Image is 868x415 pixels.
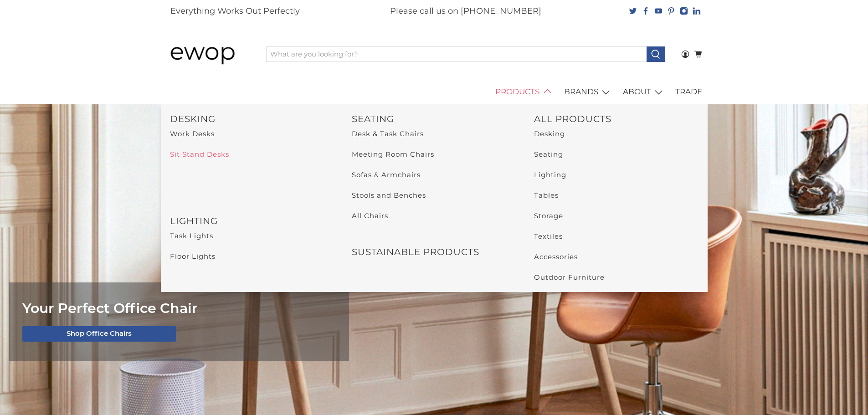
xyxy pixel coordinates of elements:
input: What are you looking for? [266,46,647,62]
a: Textiles [534,232,563,241]
a: Task Lights [170,231,213,240]
a: Storage [534,211,563,220]
a: Work Desks [170,129,215,138]
a: Lighting [534,170,566,179]
a: Shop Office Chairs [22,326,176,342]
a: Desk & Task Chairs [352,129,424,138]
a: All Chairs [352,211,388,220]
a: ALL PRODUCTS [534,113,611,124]
nav: main navigation [161,79,708,105]
a: Tables [534,191,559,200]
a: SUSTAINABLE PRODUCTS [352,246,479,257]
a: Accessories [534,252,578,261]
a: Floor Lights [170,252,216,261]
a: BRANDS [559,79,618,105]
a: DESKING [170,113,216,124]
a: Sofas & Armchairs [352,170,421,179]
a: Sit Stand Desks [170,150,229,159]
a: TRADE [670,79,708,105]
span: Your Perfect Office Chair [22,300,198,317]
a: LIGHTING [170,215,218,226]
a: SEATING [352,113,394,124]
a: Stools and Benches [352,191,426,200]
a: PRODUCTS [490,79,559,105]
a: Outdoor Furniture [534,273,605,282]
a: ABOUT [617,79,670,105]
p: Everything Works Out Perfectly [170,5,300,17]
a: Meeting Room Chairs [352,150,434,159]
a: Desking [534,129,565,138]
a: Seating [534,150,563,159]
p: Please call us on [PHONE_NUMBER] [390,5,541,17]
